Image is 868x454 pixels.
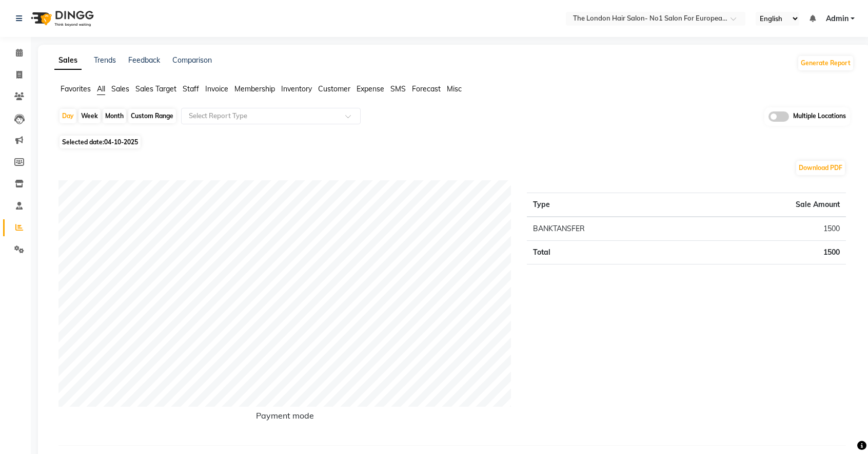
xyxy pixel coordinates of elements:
[60,109,76,123] div: Day
[111,84,129,93] span: Sales
[826,13,849,24] span: Admin
[357,84,384,93] span: Expense
[135,84,176,93] span: Sales Target
[60,136,141,148] span: Selected date:
[94,55,116,65] a: Trends
[527,240,697,264] td: Total
[447,84,462,93] span: Misc
[798,56,853,70] button: Generate Report
[172,55,212,65] a: Comparison
[78,109,101,123] div: Week
[58,411,511,425] h6: Payment mode
[527,193,697,217] th: Type
[412,84,441,93] span: Forecast
[103,109,126,123] div: Month
[697,217,846,241] td: 1500
[390,84,406,93] span: SMS
[128,109,176,123] div: Custom Range
[234,84,275,93] span: Membership
[183,84,199,93] span: Staff
[281,84,312,93] span: Inventory
[104,138,138,146] span: 04-10-2025
[26,4,96,33] img: logo
[318,84,350,93] span: Customer
[128,55,160,65] a: Feedback
[697,193,846,217] th: Sale Amount
[61,84,91,93] span: Favorites
[205,84,228,93] span: Invoice
[793,111,846,122] span: Multiple Locations
[697,240,846,264] td: 1500
[527,217,697,241] td: BANKTANSFER
[796,161,845,175] button: Download PDF
[54,51,82,70] a: Sales
[97,84,105,93] span: All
